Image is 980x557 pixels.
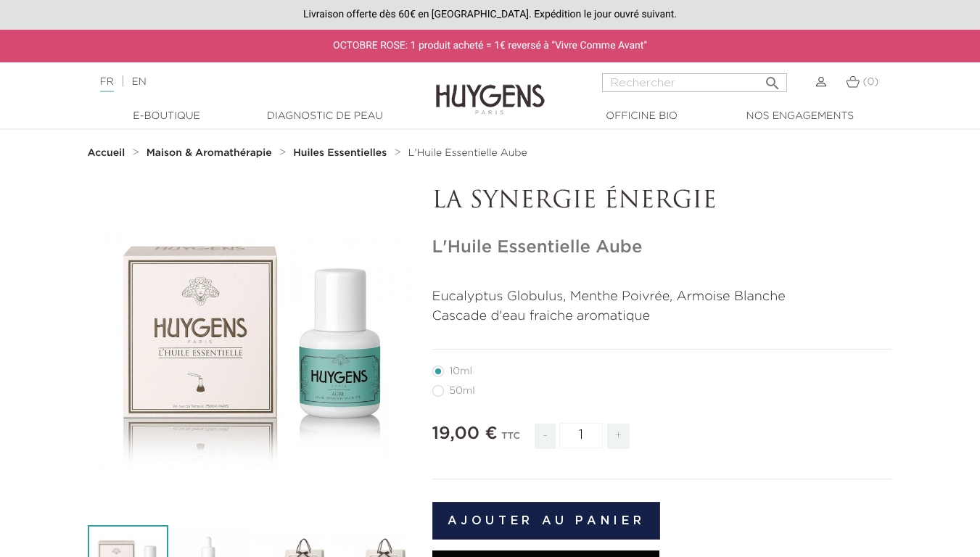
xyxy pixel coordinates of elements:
[432,385,493,397] label: 50ml
[432,188,893,215] p: LA SYNERGIE ÉNERGIE
[862,77,878,87] span: (0)
[728,109,873,124] a: Nos engagements
[408,147,527,159] a: L'Huile Essentielle Aube
[408,148,527,158] span: L'Huile Essentielle Aube
[293,147,390,159] a: Huiles Essentielles
[293,148,387,158] strong: Huiles Essentielles
[131,77,146,87] a: EN
[501,421,520,460] div: TTC
[252,109,398,124] a: Diagnostic de peau
[436,61,545,117] img: Huygens
[759,69,786,88] button: 
[432,237,893,258] h1: L'Huile Essentielle Aube
[764,70,781,88] i: 
[100,77,114,92] a: FR
[147,148,272,158] strong: Maison & Aromathérapie
[93,73,398,91] div: |
[535,424,555,449] span: -
[432,307,893,326] p: Cascade d'eau fraiche aromatique
[432,366,490,377] label: 10ml
[147,147,276,159] a: Maison & Aromathérapie
[432,425,498,442] span: 19,00 €
[88,147,128,159] a: Accueil
[559,423,603,448] input: Quantité
[602,73,787,92] input: Rechercher
[432,502,661,540] button: Ajouter au panier
[432,287,893,307] p: Eucalyptus Globulus, Menthe Poivrée, Armoise Blanche
[88,148,125,158] strong: Accueil
[94,109,239,124] a: E-Boutique
[569,109,715,124] a: Officine Bio
[607,424,630,449] span: +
